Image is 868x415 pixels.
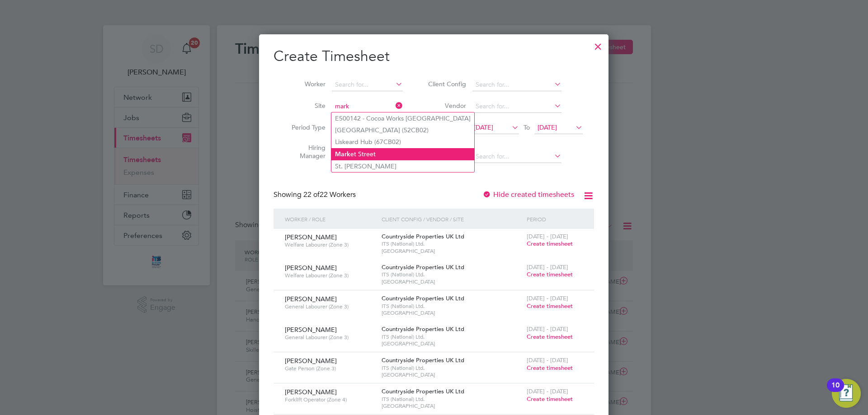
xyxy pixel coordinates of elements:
[382,233,464,240] span: Countryside Properties UK Ltd
[303,190,320,199] span: 22 of
[382,278,522,285] span: [GEOGRAPHIC_DATA]
[527,395,573,403] span: Create timesheet
[382,294,464,302] span: Countryside Properties UK Ltd
[382,325,464,333] span: Countryside Properties UK Ltd
[285,123,325,131] label: Period Type
[425,102,466,110] label: Vendor
[482,190,574,199] label: Hide created timesheets
[335,150,350,158] b: Mark
[527,325,568,333] span: [DATE] - [DATE]
[382,333,522,340] span: ITS (National) Ltd.
[832,379,861,408] button: Open Resource Center, 10 new notifications
[527,263,568,271] span: [DATE] - [DATE]
[285,357,337,365] span: [PERSON_NAME]
[382,247,522,255] span: [GEOGRAPHIC_DATA]
[382,309,522,317] span: [GEOGRAPHIC_DATA]
[382,340,522,347] span: [GEOGRAPHIC_DATA]
[382,371,522,378] span: [GEOGRAPHIC_DATA]
[472,79,561,91] input: Search for...
[285,303,375,310] span: General Labourer (Zone 3)
[285,264,337,272] span: [PERSON_NAME]
[527,233,568,240] span: [DATE] - [DATE]
[331,160,474,172] li: St. [PERSON_NAME]
[285,334,375,341] span: General Labourer (Zone 3)
[527,270,573,278] span: Create timesheet
[331,112,474,124] li: E500142 - Cocoa Works [GEOGRAPHIC_DATA]
[474,123,493,131] span: [DATE]
[285,388,337,396] span: [PERSON_NAME]
[285,241,375,248] span: Welfare Labourer (Zone 3)
[285,326,337,334] span: [PERSON_NAME]
[332,79,403,91] input: Search for...
[527,387,568,395] span: [DATE] - [DATE]
[382,240,522,247] span: ITS (National) Ltd.
[382,263,464,271] span: Countryside Properties UK Ltd
[538,123,557,131] span: [DATE]
[285,144,325,160] label: Hiring Manager
[331,148,474,160] li: et Street
[382,364,522,372] span: ITS (National) Ltd.
[527,240,573,247] span: Create timesheet
[274,190,358,200] div: Showing
[331,136,474,148] li: Liskeard Hub (67CB02)
[521,121,533,133] span: To
[285,233,337,241] span: [PERSON_NAME]
[527,356,568,364] span: [DATE] - [DATE]
[379,209,524,229] div: Client Config / Vendor / Site
[382,356,464,364] span: Countryside Properties UK Ltd
[382,396,522,403] span: ITS (National) Ltd.
[527,294,568,302] span: [DATE] - [DATE]
[382,402,522,410] span: [GEOGRAPHIC_DATA]
[524,209,585,229] div: Period
[285,295,337,303] span: [PERSON_NAME]
[831,385,840,397] div: 10
[303,190,356,199] span: 22 Workers
[331,124,474,136] li: [GEOGRAPHIC_DATA] (52CB02)
[285,365,375,372] span: Gate Person (Zone 3)
[332,100,403,113] input: Search for...
[382,271,522,278] span: ITS (National) Ltd.
[527,364,573,372] span: Create timesheet
[382,387,464,395] span: Countryside Properties UK Ltd
[382,303,522,310] span: ITS (National) Ltd.
[285,396,375,403] span: Forklift Operator (Zone 4)
[274,47,594,66] h2: Create Timesheet
[472,100,561,113] input: Search for...
[285,80,325,88] label: Worker
[527,302,573,310] span: Create timesheet
[472,150,561,163] input: Search for...
[527,333,573,340] span: Create timesheet
[425,80,466,88] label: Client Config
[285,102,325,110] label: Site
[283,209,379,229] div: Worker / Role
[285,272,375,279] span: Welfare Labourer (Zone 3)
